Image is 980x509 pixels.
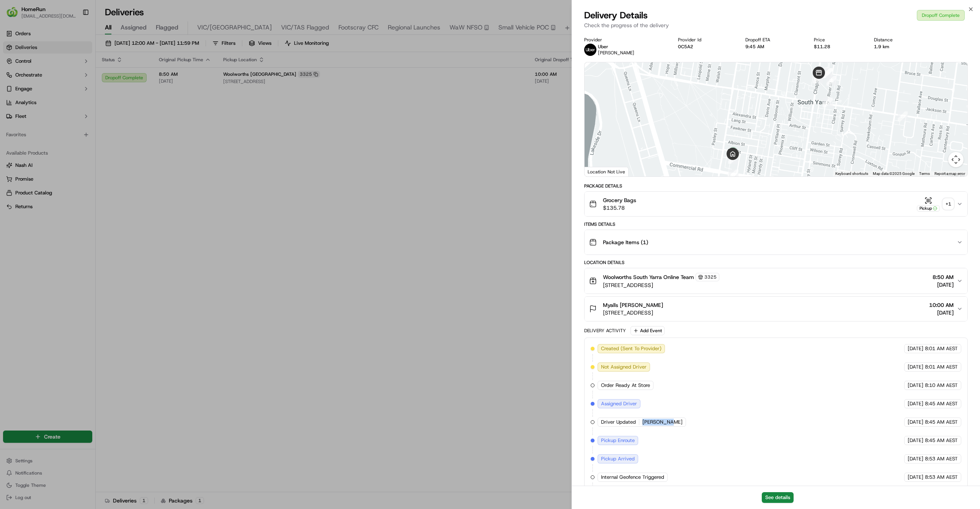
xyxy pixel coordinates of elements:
[925,364,958,370] span: 8:01 AM AEST
[603,301,663,309] span: Myalls [PERSON_NAME]
[24,140,62,146] span: [PERSON_NAME]
[898,111,908,121] div: 23
[908,474,923,481] span: [DATE]
[908,400,923,407] span: [DATE]
[584,183,968,189] div: Package Details
[933,273,954,281] span: 8:50 AM
[908,364,923,370] span: [DATE]
[925,437,958,444] span: 8:45 AM AEST
[586,166,612,176] img: Google
[762,492,794,503] button: See details
[8,172,14,178] div: 📗
[72,171,123,179] span: API Documentation
[601,382,650,389] span: Order Ready At Store
[64,140,66,146] span: •
[925,474,958,481] span: 8:53 AM AEST
[874,44,924,50] div: 1.9 km
[925,382,958,389] span: 8:10 AM AEST
[925,400,958,407] span: 8:45 AM AEST
[601,455,635,462] span: Pickup Arrived
[15,140,21,146] img: 1736555255976-a54dd68f-1ca7-489b-9aae-adbdc363a1c4
[908,345,923,352] span: [DATE]
[943,199,954,209] div: + 1
[814,37,862,43] div: Price
[62,168,126,182] a: 💻API Documentation
[678,37,733,43] div: Provider Id
[8,112,20,124] img: Lucas Ferreira
[728,170,738,179] div: 29
[601,364,647,370] span: Not Assigned Driver
[678,44,693,50] button: 0C5A2
[835,171,868,176] button: Keyboard shortcuts
[585,297,967,321] button: Myalls [PERSON_NAME][STREET_ADDRESS]10:00 AM[DATE]
[585,167,629,176] div: Location Not Live
[874,37,924,43] div: Distance
[585,268,967,294] button: Woolworths South Yarra Online Team3325[STREET_ADDRESS]8:50 AM[DATE]
[948,152,964,167] button: Map camera controls
[8,8,23,23] img: Nash
[908,419,923,426] span: [DATE]
[68,119,86,125] span: 1:13 PM
[15,119,21,126] img: 1736555255976-a54dd68f-1ca7-489b-9aae-adbdc363a1c4
[603,238,648,246] span: Package Items ( 1 )
[873,171,915,176] span: Map data ©2025 Google
[603,309,663,316] span: [STREET_ADDRESS]
[584,21,968,29] p: Check the progress of the delivery
[919,171,930,176] a: Terms (opens in new tab)
[8,73,21,87] img: 1736555255976-a54dd68f-1ca7-489b-9aae-adbdc363a1c4
[584,9,648,21] span: Delivery Details
[630,326,665,335] button: Add Event
[598,50,634,56] span: [PERSON_NAME]
[34,81,105,87] div: We're available if you need us!
[64,119,66,125] span: •
[76,190,93,196] span: Pylon
[917,197,940,212] button: Pickup
[934,171,965,176] a: Report a map error
[598,44,634,50] p: Uber
[933,281,954,289] span: [DATE]
[584,221,968,227] div: Items Details
[704,274,717,280] span: 3325
[603,281,719,289] span: [STREET_ADDRESS]
[908,437,923,444] span: [DATE]
[586,166,612,176] a: Open this area in Google Maps (opens a new window)
[925,455,958,462] span: 8:53 AM AEST
[603,204,636,212] span: $135.78
[16,73,30,87] img: 4281594248423_2fcf9dad9f2a874258b8_72.png
[642,419,683,426] span: [PERSON_NAME]
[601,345,661,352] span: Created (Sent To Provider)
[65,172,71,178] div: 💻
[8,31,139,43] p: Welcome 👋
[814,44,862,50] div: $11.28
[823,98,833,108] div: 22
[20,50,138,58] input: Got a question? Start typing here...
[119,98,139,108] button: See all
[585,192,967,216] button: Grocery Bags$135.78Pickup+1
[908,455,923,462] span: [DATE]
[584,44,596,56] img: uber-new-logo.jpeg
[68,140,83,146] span: [DATE]
[603,273,694,281] span: Woolworths South Yarra Online Team
[917,205,940,212] div: Pickup
[130,76,139,85] button: Start new chat
[745,44,802,50] div: 9:45 AM
[601,419,636,426] span: Driver Updated
[585,230,967,254] button: Package Items (1)
[917,197,954,212] button: Pickup+1
[603,196,636,204] span: Grocery Bags
[826,76,836,86] div: 21
[929,301,954,309] span: 10:00 AM
[584,259,968,266] div: Location Details
[601,474,664,481] span: Internal Geofence Triggered
[745,37,802,43] div: Dropoff ETA
[822,68,832,78] div: 20
[54,190,93,196] a: Powered byPylon
[925,419,958,426] span: 8:45 AM AEST
[8,100,51,106] div: Past conversations
[601,400,637,407] span: Assigned Driver
[929,309,954,316] span: [DATE]
[8,132,20,145] img: Brigitte Vinadas
[34,73,126,81] div: Start new chat
[601,437,635,444] span: Pickup Enroute
[24,119,62,125] span: [PERSON_NAME]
